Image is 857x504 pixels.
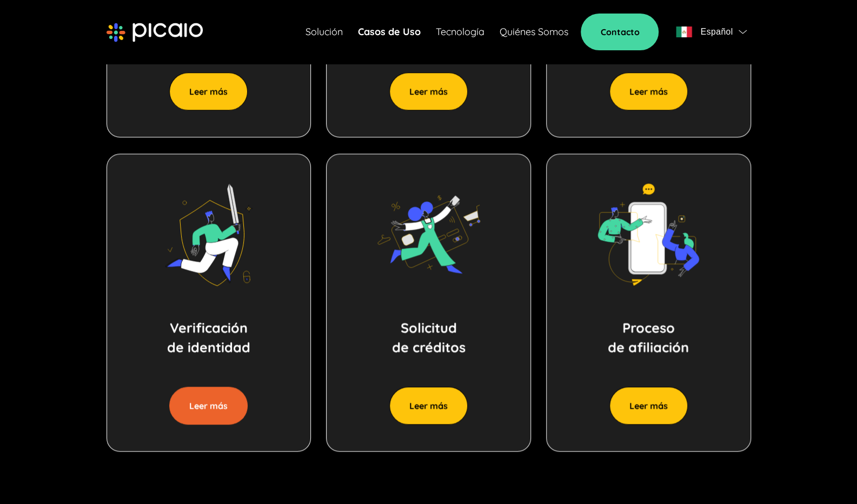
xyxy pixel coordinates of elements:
[305,24,342,39] a: Solución
[169,387,248,425] button: Leer más
[107,23,203,42] img: picaio-logo
[375,181,483,288] img: image
[676,26,692,37] img: flag
[594,181,702,288] img: image
[499,24,568,39] a: Quiénes Somos
[357,24,420,39] a: Casos de Uso
[672,21,750,43] button: flagEspañolflag
[609,72,688,110] button: Leer más
[739,30,747,34] img: flag
[435,24,484,39] a: Tecnología
[167,318,250,357] p: Verificación de identidad
[389,387,468,425] button: Leer más
[700,24,733,39] span: Español
[169,72,248,110] button: Leer más
[608,318,689,357] p: Proceso de afiliación
[155,181,263,288] img: image
[389,72,468,110] button: Leer más
[581,14,659,50] a: Contacto
[392,318,466,357] p: Solicitud de créditos
[609,387,688,425] button: Leer más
